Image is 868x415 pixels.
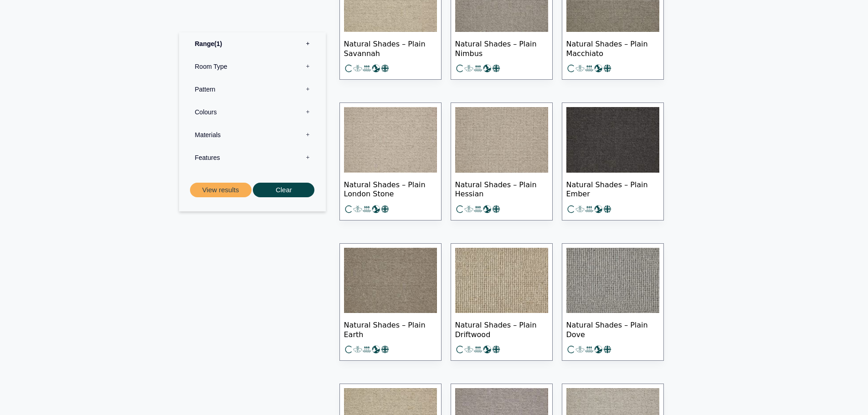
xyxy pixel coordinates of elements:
label: Range [186,32,319,55]
a: Natural Shades – Plain Dove [562,243,664,361]
label: Pattern [186,77,319,100]
a: Natural Shades – Plain Ember [562,102,664,220]
img: smokey grey tone [566,107,659,173]
span: Natural Shades – Plain Ember [566,173,659,205]
button: Clear [253,182,314,197]
img: natural beige colour is rustic [455,107,548,173]
label: Materials [186,123,319,146]
button: View results [190,182,252,197]
span: Natural Shades – Plain Driftwood [455,313,548,345]
span: Natural Shades – Plain Dove [566,313,659,345]
span: Natural Shades – Plain Savannah [344,32,437,64]
span: Natural Shades – Plain Earth [344,313,437,345]
span: Natural Shades – Plain Macchiato [566,32,659,64]
img: plain driftwood soft beige [455,248,548,313]
img: Rustic mid Brown [344,248,437,313]
a: Natural Shades – Plain Earth [339,243,442,361]
span: Natural Shades – Plain Hessian [455,173,548,205]
span: Natural Shades – Plain Nimbus [455,32,548,64]
a: Natural Shades – Plain London Stone [339,102,442,220]
img: Plain London Stone [344,107,437,173]
span: Natural Shades – Plain London Stone [344,173,437,205]
label: Features [186,146,319,169]
label: Colours [186,100,319,123]
a: Natural Shades – Plain Hessian [451,102,553,220]
span: 1 [214,40,222,47]
label: Room Type [186,55,319,77]
a: Natural Shades – Plain Driftwood [451,243,553,361]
